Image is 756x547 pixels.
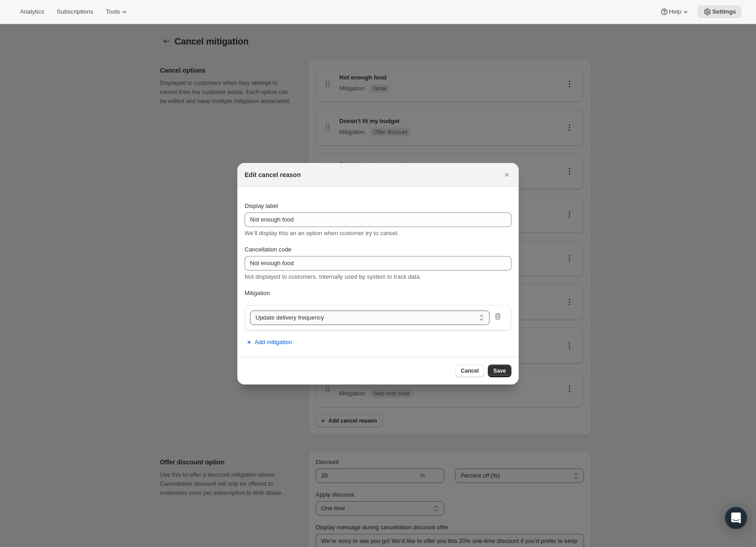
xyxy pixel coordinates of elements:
[51,5,98,18] button: Subscriptions
[245,170,301,179] h2: Edit cancel reason
[712,8,736,15] span: Settings
[15,5,49,18] button: Analytics
[245,202,278,209] span: Display label
[493,367,506,375] span: Save
[255,338,292,347] span: Add mitigation
[57,8,93,15] span: Subscriptions
[488,365,511,377] button: Save
[20,8,44,15] span: Analytics
[725,507,747,529] div: Open Intercom Messenger
[245,273,421,280] span: Not displayed to customers. Internally used by system to track data.
[654,5,696,18] button: Help
[697,5,741,18] button: Settings
[106,8,120,15] span: Tools
[245,289,511,298] p: Mitigation
[669,8,681,15] span: Help
[456,365,484,377] button: Cancel
[461,367,479,375] span: Cancel
[245,230,399,237] span: We’ll display this an an option when customer try to cancel.
[245,246,291,253] span: Cancellation code
[100,5,134,18] button: Tools
[501,168,513,181] button: Close
[239,335,297,350] button: Add mitigation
